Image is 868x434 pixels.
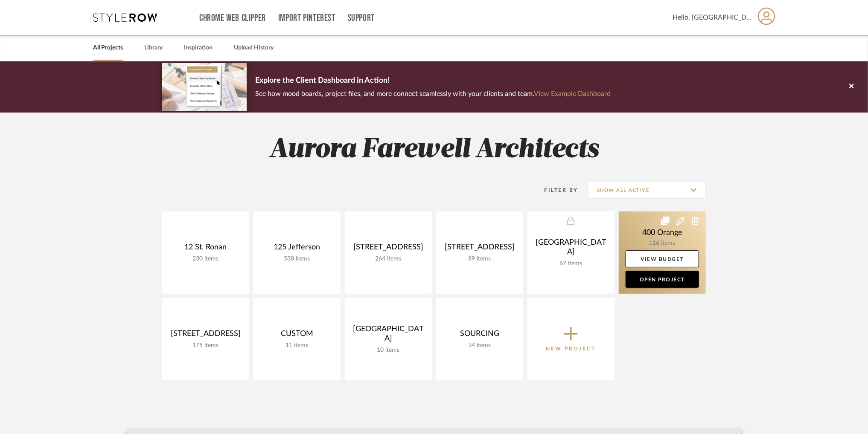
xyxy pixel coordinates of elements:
div: 11 items [260,342,334,349]
div: 264 items [352,255,425,263]
div: [GEOGRAPHIC_DATA] [352,324,425,347]
p: New Project [546,344,596,353]
div: 175 items [169,342,242,349]
div: [STREET_ADDRESS] [443,243,516,255]
div: [GEOGRAPHIC_DATA] [534,238,608,260]
p: See how mood boards, project files, and more connect seamlessly with your clients and team. [255,88,611,100]
div: 10 items [352,347,425,354]
a: Import Pinterest [278,14,335,22]
div: 125 Jefferson [260,243,334,255]
a: View Example Dashboard [534,90,611,97]
a: All Projects [93,42,123,54]
div: 89 items [443,255,516,263]
a: View Budget [626,250,699,267]
h2: Aurora Farewell Architects [127,134,741,166]
a: Chrome Web Clipper [199,14,266,22]
p: Explore the Client Dashboard in Action! [255,74,611,88]
div: SOURCING [443,329,516,342]
div: Filter By [533,186,578,194]
div: [STREET_ADDRESS] [169,329,242,342]
a: Support [348,14,375,22]
div: CUSTOM [260,329,334,342]
img: d5d033c5-7b12-40c2-a960-1ecee1989c38.png [162,63,247,110]
div: 12 St. Ronan [169,243,242,255]
div: 230 items [169,255,242,263]
a: Upload History [234,42,274,54]
button: New Project [527,298,615,380]
div: [STREET_ADDRESS] [352,243,425,255]
a: Open Project [626,271,699,288]
div: 67 items [534,260,608,267]
div: 34 items [443,342,516,349]
a: Inspiration [184,42,213,54]
a: Library [144,42,163,54]
div: 538 items [260,255,334,263]
span: Hello, [GEOGRAPHIC_DATA] [673,12,751,23]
